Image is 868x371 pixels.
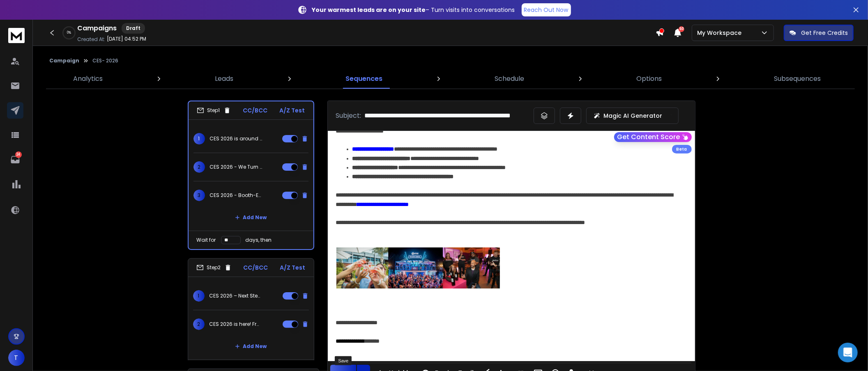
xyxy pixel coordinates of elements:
[210,293,262,299] p: CES 2026 – Next Steps to Stand Out
[312,6,426,14] strong: Your warmest leads are on your site
[15,151,22,158] p: 24
[244,263,268,272] p: CC/BCC
[246,237,272,243] p: days, then
[614,132,692,142] button: Get Content Score
[774,74,821,84] p: Subsequences
[122,23,145,34] div: Draft
[210,192,262,199] p: CES 2026 - Booth-Exhibit Assistance
[604,112,663,120] p: Magic AI Generator
[228,209,274,226] button: Add New
[697,29,745,37] p: My Workspace
[7,151,23,168] a: 24
[586,108,679,124] button: Magic AI Generator
[637,74,662,84] p: Options
[784,25,854,41] button: Get Free Credits
[197,237,216,243] p: Wait for
[8,350,25,366] button: T
[215,74,233,84] p: Leads
[188,101,314,250] li: Step1CC/BCCA/Z Test1CES 2026 is around the corner-Elevate your Booth Experience2CES 2026 - We Tur...
[210,321,262,327] p: CES 2026 is here! From Vision to Reality—Without the Guesswork
[801,29,848,37] p: Get Free Credits
[490,69,529,89] a: Schedule
[193,318,205,330] span: 2
[335,356,352,365] div: Save
[210,69,238,89] a: Leads
[210,135,262,142] p: CES 2026 is around the corner-Elevate your Booth Experience
[336,247,500,289] img: Email%20banner%201-Events.png
[193,133,205,144] span: 1
[193,190,205,201] span: 3
[524,6,569,14] p: Reach Out Now
[838,343,858,362] div: Open Intercom Messenger
[336,111,361,121] p: Subject:
[8,28,25,43] img: logo
[769,69,826,89] a: Subsequences
[345,74,382,84] p: Sequences
[228,338,274,355] button: Add New
[92,57,118,64] p: CES- 2026
[77,23,117,33] h1: Campaigns
[672,145,692,153] div: Beta
[193,161,205,173] span: 2
[67,30,71,35] p: 0 %
[210,164,262,170] p: CES 2026 - We Turn Big Ideas into Buildable Realities
[243,106,267,115] p: CC/BCC
[193,290,205,302] span: 1
[312,6,515,14] p: – Turn visits into conversations
[196,264,232,271] div: Step 2
[107,36,146,42] p: [DATE] 04:52 PM
[197,107,231,114] div: Step 1
[77,36,105,43] p: Created At:
[679,26,684,32] span: 50
[522,3,571,16] a: Reach Out Now
[280,106,305,115] p: A/Z Test
[632,69,667,89] a: Options
[73,74,103,84] p: Analytics
[341,69,387,89] a: Sequences
[280,263,306,272] p: A/Z Test
[495,74,524,84] p: Schedule
[49,57,79,64] button: Campaign
[68,69,108,89] a: Analytics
